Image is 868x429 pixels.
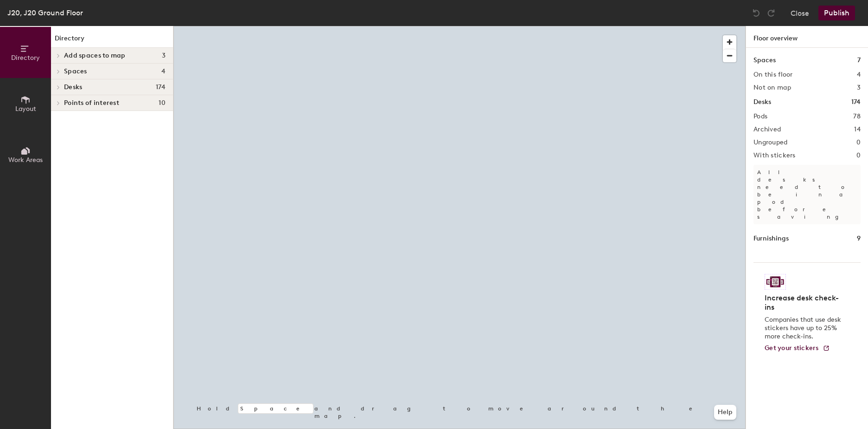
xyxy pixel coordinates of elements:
h2: Archived [753,126,781,133]
h2: 3 [857,84,861,91]
span: Spaces [64,68,87,75]
span: 4 [161,68,166,75]
span: 174 [156,84,166,91]
h1: Furnishings [753,234,789,244]
img: Sticker logo [765,274,786,290]
span: Add spaces to map [64,52,126,59]
h2: 78 [853,113,861,120]
h2: Ungrouped [753,139,788,146]
a: Get your stickers [765,344,830,352]
h2: 4 [857,71,861,78]
span: Desks [64,84,82,91]
span: 3 [162,52,166,59]
h1: Floor overview [746,26,868,48]
span: Layout [15,105,36,113]
span: Work Areas [8,156,43,164]
h1: Directory [51,33,173,48]
h4: Increase desk check-ins [765,293,844,312]
h2: Pods [753,113,767,120]
h2: 0 [856,139,861,146]
span: Directory [11,54,40,62]
span: Get your stickers [765,344,819,352]
img: Undo [752,8,761,18]
p: Companies that use desk stickers have up to 25% more check-ins. [765,316,844,341]
h1: 9 [857,234,861,244]
img: Redo [766,8,776,18]
div: J20, J20 Ground Floor [7,7,83,19]
h1: Desks [753,97,771,107]
h2: On this floor [753,71,793,78]
h2: 14 [854,126,861,133]
h2: With stickers [753,152,796,159]
button: Close [791,6,809,20]
h1: 174 [851,97,861,107]
p: All desks need to be in a pod before saving [753,165,861,224]
h2: Not on map [753,84,791,91]
h1: Spaces [753,55,776,65]
span: Points of interest [64,99,119,107]
button: Help [714,405,736,420]
span: 10 [159,99,166,107]
h1: 7 [857,55,861,65]
button: Publish [818,6,855,20]
h2: 0 [856,152,861,159]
